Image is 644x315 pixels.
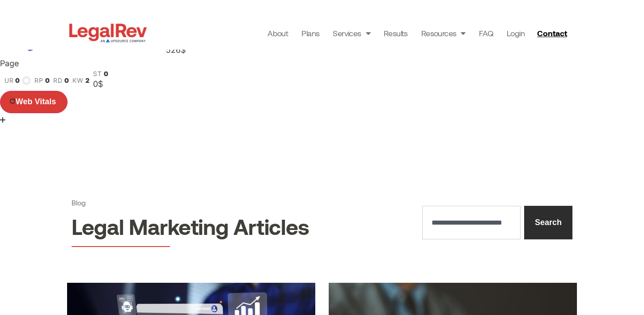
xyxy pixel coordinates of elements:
[34,77,50,84] a: rp0
[4,76,31,85] a: ur0
[16,97,56,106] span: Web Vitals
[72,198,413,207] h1: Blog
[333,27,370,39] a: Services
[267,27,525,39] nav: Menu
[421,27,466,39] a: Resources
[301,27,319,39] a: Plans
[166,43,189,57] div: 526$
[4,77,13,84] span: ur
[507,27,525,39] a: Login
[104,70,109,77] span: 0
[72,216,413,237] h2: Legal Marketing Articles
[534,26,573,40] a: Contact
[93,77,108,91] div: 0$
[267,27,288,39] a: About
[93,70,108,77] a: st0
[72,77,89,84] a: kw2
[72,77,83,84] span: kw
[537,29,567,37] span: Contact
[64,77,69,84] span: 0
[524,206,572,239] button: Search
[85,77,90,84] span: 2
[53,77,69,84] a: rd0
[53,77,62,84] span: rd
[384,27,408,39] a: Results
[15,77,20,84] span: 0
[34,77,43,84] span: rp
[479,27,493,39] a: FAQ
[535,217,562,229] span: Search
[45,77,50,84] span: 0
[93,70,102,77] span: st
